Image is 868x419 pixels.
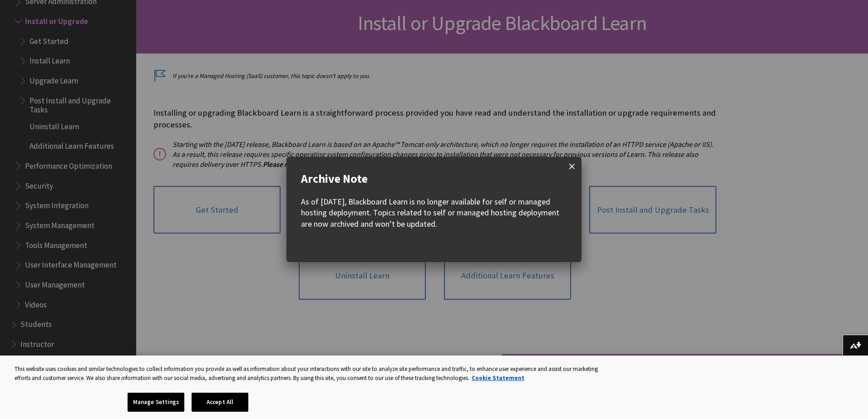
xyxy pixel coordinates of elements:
div: This website uses cookies and similar technologies to collect information you provide as well as ... [15,365,607,382]
div: Archive Note [301,171,567,185]
div: As of [DATE], Blackboard Learn is no longer available for self or managed hosting deployment. Top... [301,196,567,229]
a: More information about your privacy, opens in a new tab [472,374,524,382]
button: Accept All [192,393,248,412]
button: Manage Settings [128,393,184,412]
